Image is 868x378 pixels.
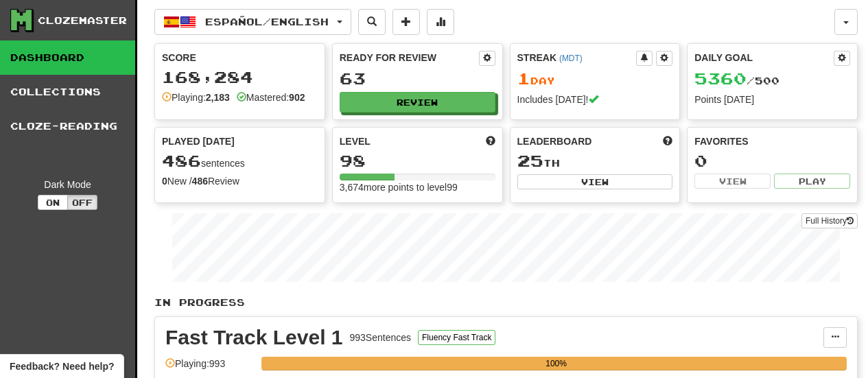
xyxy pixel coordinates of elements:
[694,93,850,106] div: Points [DATE]
[663,134,672,148] span: This week in points, UTC
[38,14,127,27] div: Clozemaster
[340,152,495,169] div: 98
[162,69,318,86] div: 168,284
[694,51,834,66] div: Daily Goal
[694,152,850,169] div: 0
[340,51,479,64] div: Ready for Review
[162,174,318,188] div: New / Review
[192,176,208,187] strong: 486
[340,180,495,194] div: 3,674 more points to level 99
[162,152,318,170] div: sentences
[694,174,771,189] button: View
[10,359,114,373] span: Open feedback widget
[517,70,673,88] div: Day
[517,69,530,88] span: 1
[38,195,68,210] button: On
[427,9,454,35] button: More stats
[162,51,318,64] div: Score
[358,9,386,35] button: Search sentences
[517,134,592,148] span: Leaderboard
[162,134,235,148] span: Played [DATE]
[418,330,495,345] button: Fluency Fast Track
[162,176,167,187] strong: 0
[67,195,97,210] button: Off
[517,152,673,170] div: th
[517,51,637,64] div: Streak
[559,54,583,63] a: (MDT)
[694,134,850,148] div: Favorites
[289,92,305,103] strong: 902
[162,151,201,170] span: 486
[340,70,495,87] div: 63
[154,296,858,309] p: In Progress
[162,91,230,104] div: Playing:
[10,178,125,191] div: Dark Mode
[340,92,495,113] button: Review
[206,92,230,103] strong: 2,183
[486,134,495,148] span: Score more points to level up
[266,357,847,370] div: 100%
[154,9,351,35] button: Español/English
[205,16,329,27] span: Español / English
[350,331,412,344] div: 993 Sentences
[801,213,858,228] a: Full History
[340,134,371,148] span: Level
[694,75,779,86] span: / 500
[694,69,747,88] span: 5360
[517,93,673,106] div: Includes [DATE]!
[774,174,850,189] button: Play
[165,327,343,348] div: Fast Track Level 1
[392,9,420,35] button: Add sentence to collection
[517,151,543,170] span: 25
[237,91,305,104] div: Mastered:
[517,174,673,189] button: View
